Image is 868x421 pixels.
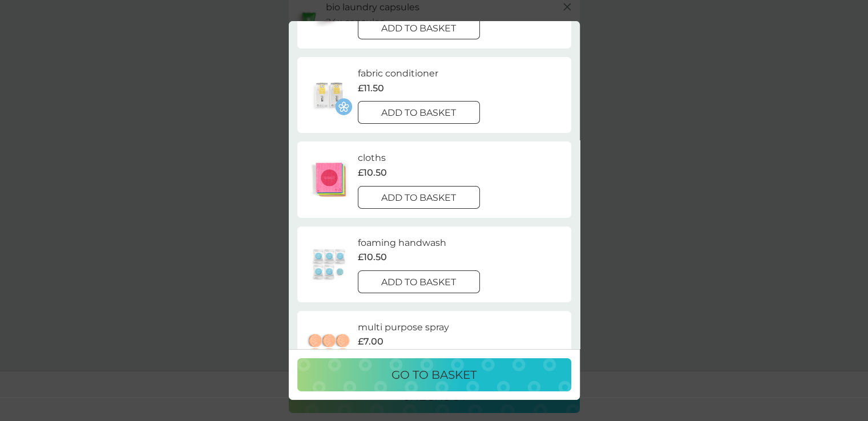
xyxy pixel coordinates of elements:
p: add to basket [381,106,456,120]
p: fabric conditioner [358,66,438,81]
button: add to basket [358,270,481,293]
p: £10.50 [358,250,387,265]
button: go to basket [297,358,571,391]
p: add to basket [381,21,456,36]
p: £11.50 [358,81,384,96]
p: multi purpose spray [358,320,449,335]
p: £7.00 [358,334,383,349]
p: £10.50 [358,165,387,180]
button: add to basket [358,185,481,208]
button: add to basket [358,17,481,39]
button: add to basket [358,101,481,124]
p: add to basket [381,275,456,290]
p: go to basket [391,366,477,384]
p: cloths [358,151,386,165]
p: foaming handwash [358,235,446,250]
p: add to basket [381,190,456,205]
